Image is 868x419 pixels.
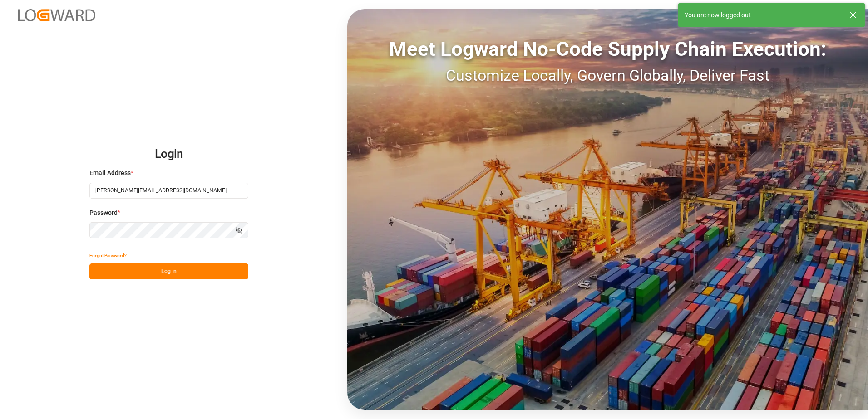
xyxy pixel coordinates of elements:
span: Password [89,208,118,218]
input: Enter your email [89,183,248,199]
div: Customize Locally, Govern Globally, Deliver Fast [347,64,868,87]
div: You are now logged out [685,10,841,20]
button: Log In [89,263,248,279]
span: Email Address [89,168,131,178]
button: Forgot Password? [89,248,127,263]
img: Logward_new_orange.png [18,9,95,21]
h2: Login [89,140,248,169]
div: Meet Logward No-Code Supply Chain Execution: [347,34,868,64]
